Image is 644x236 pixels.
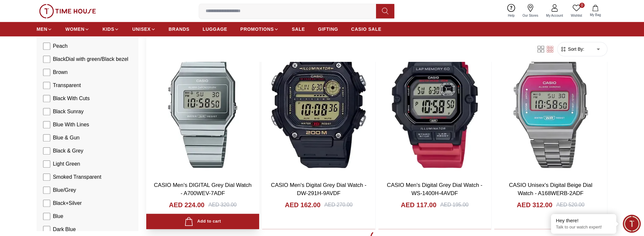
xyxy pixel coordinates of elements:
[146,27,259,175] img: CASIO Men's DIGITAL Grey Dial Watch - A700WEV-7ADF
[203,23,228,35] a: LUGGAGE
[43,187,50,194] input: Blue/Grey
[43,134,50,141] input: Blue & Gun
[378,27,491,175] img: CASIO Men's Digital Grey Dial Watch - WS-1400H-4AVDF
[65,26,85,32] span: WOMEN
[623,215,641,233] div: Chat Widget
[37,23,52,35] a: MEN
[560,46,584,52] button: Sort By:
[517,200,552,209] h4: AED 312.00
[318,23,338,35] a: GIFTING
[567,3,586,19] a: 0Wishlist
[132,23,155,35] a: UNISEX
[208,201,236,209] div: AED 320.00
[102,23,119,35] a: KIDS
[505,13,517,18] span: Help
[53,108,84,116] span: Black Sunray
[586,3,605,19] button: My Bag
[37,26,47,32] span: MEN
[53,226,76,233] span: Dark Blue
[351,23,382,35] a: CASIO SALE
[132,26,150,32] span: UNISEX
[53,212,63,220] span: Blue
[102,26,114,32] span: KIDS
[579,3,585,8] span: 0
[43,69,50,76] input: Brown
[43,82,50,89] input: Transparent
[285,200,321,209] h4: AED 162.00
[53,68,68,76] span: Brown
[43,173,50,181] input: Smoked Transparent
[520,13,541,18] span: Our Stores
[587,12,604,17] span: My Bag
[53,121,89,129] span: Blue With Lines
[53,199,82,207] span: Black+Silver
[262,27,375,175] img: CASIO Men's Digital Grey Dial Watch - DW-291H-9AVDF
[53,95,90,102] span: Black With Cuts
[240,26,274,32] span: PROMOTIONS
[543,13,566,18] span: My Account
[494,27,607,175] img: CASIO Unisex's Digital Beige Dial Watch - A168WERB-2ADF
[43,108,50,115] input: Black Sunray
[53,42,68,50] span: Peach
[567,46,584,52] span: Sort By:
[169,23,190,35] a: BRANDS
[43,213,50,220] input: Blue
[324,201,353,209] div: AED 270.00
[53,160,80,168] span: Light Green
[440,201,468,209] div: AED 195.00
[53,55,128,63] span: BlackDial with green/Black bezel
[53,186,76,194] span: Blue/Grey
[43,43,50,50] input: Peach
[65,23,89,35] a: WOMEN
[43,160,50,168] input: Light Green
[556,217,611,224] div: Hey there!
[39,4,96,18] img: ...
[53,82,81,89] span: Transparent
[556,201,584,209] div: AED 520.00
[43,147,50,154] input: Black & Grey
[401,200,436,209] h4: AED 117.00
[154,182,252,197] a: CASIO Men's DIGITAL Grey Dial Watch - A700WEV-7ADF
[169,26,190,32] span: BRANDS
[509,182,592,197] a: CASIO Unisex's Digital Beige Dial Watch - A168WERB-2ADF
[43,200,50,207] input: Black+Silver
[519,3,542,19] a: Our Stores
[240,23,279,35] a: PROMOTIONS
[53,134,80,142] span: Blue & Gun
[203,26,228,32] span: LUGGAGE
[504,3,519,19] a: Help
[271,182,367,197] a: CASIO Men's Digital Grey Dial Watch - DW-291H-9AVDF
[292,23,305,35] a: SALE
[43,121,50,128] input: Blue With Lines
[292,26,305,32] span: SALE
[53,147,83,155] span: Black & Grey
[351,26,382,32] span: CASIO SALE
[318,26,338,32] span: GIFTING
[43,226,50,233] input: Dark Blue
[146,214,259,229] button: Add to cart
[43,56,50,63] input: BlackDial with green/Black bezel
[568,13,585,18] span: Wishlist
[43,95,50,102] input: Black With Cuts
[387,182,482,197] a: CASIO Men's Digital Grey Dial Watch - WS-1400H-4AVDF
[184,217,221,226] div: Add to cart
[556,225,611,230] p: Talk to our watch expert!
[53,173,102,181] span: Smoked Transparent
[169,200,205,209] h4: AED 224.00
